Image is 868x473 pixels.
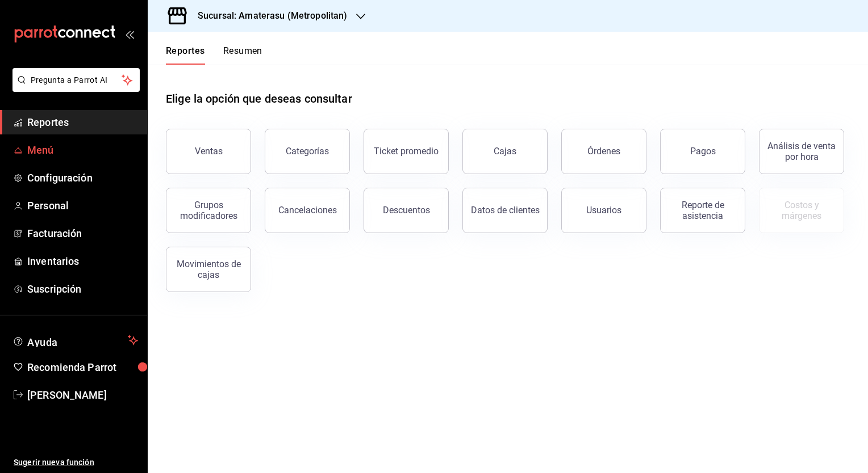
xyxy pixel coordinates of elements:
[462,129,548,174] a: Cajas
[166,45,262,65] div: navigation tabs
[690,146,716,157] div: Pagos
[195,146,223,157] div: Ventas
[364,129,449,174] button: Ticket promedio
[173,259,244,280] div: Movimientos de cajas
[27,333,123,347] span: Ayuda
[189,9,347,23] h3: Sucursal: Amaterasu (Metropolitan)
[462,188,548,233] button: Datos de clientes
[166,45,205,65] button: Reportes
[27,360,138,375] span: Recomienda Parrot
[27,170,138,185] span: Configuración
[166,129,251,174] button: Ventas
[374,146,439,157] div: Ticket promedio
[27,281,138,297] span: Suscripción
[8,82,140,94] a: Pregunta a Parrot AI
[12,68,140,92] button: Pregunta a Parrot AI
[766,200,837,221] div: Costos y márgenes
[561,129,646,174] button: Órdenes
[27,115,138,130] span: Reportes
[766,141,837,162] div: Análisis de venta por hora
[27,226,138,241] span: Facturación
[561,188,646,233] button: Usuarios
[471,205,540,216] div: Datos de clientes
[166,90,352,107] h1: Elige la opción que deseas consultar
[125,29,134,39] button: open_drawer_menu
[27,254,138,269] span: Inventarios
[27,387,138,403] span: [PERSON_NAME]
[660,129,745,174] button: Pagos
[31,74,122,86] span: Pregunta a Parrot AI
[265,188,350,233] button: Cancelaciones
[265,129,350,174] button: Categorías
[27,198,138,213] span: Personal
[660,188,745,233] button: Reporte de asistencia
[383,205,430,216] div: Descuentos
[166,247,251,292] button: Movimientos de cajas
[14,457,138,468] span: Sugerir nueva función
[173,200,244,221] div: Grupos modificadores
[759,129,844,174] button: Análisis de venta por hora
[587,146,620,157] div: Órdenes
[759,188,844,233] button: Contrata inventarios para ver este reporte
[278,205,337,216] div: Cancelaciones
[586,205,621,216] div: Usuarios
[286,146,329,157] div: Categorías
[494,145,517,158] div: Cajas
[364,188,449,233] button: Descuentos
[166,188,251,233] button: Grupos modificadores
[27,142,138,158] span: Menú
[223,45,262,65] button: Resumen
[667,200,738,221] div: Reporte de asistencia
